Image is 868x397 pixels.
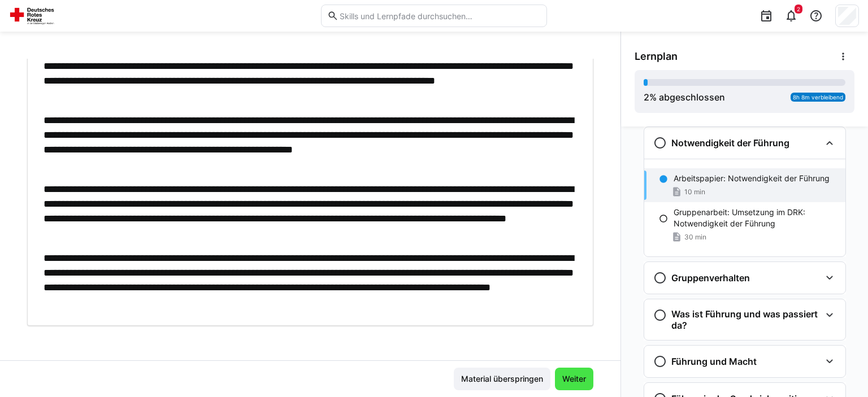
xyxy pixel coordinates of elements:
[338,11,541,21] input: Skills und Lernpfade durchsuchen…
[797,6,800,12] span: 2
[459,373,545,385] span: Material überspringen
[561,373,588,385] span: Weiter
[555,368,593,390] button: Weiter
[684,187,705,197] span: 10 min
[793,94,843,101] span: 8h 8m verbleibend
[674,207,836,229] p: Gruppenarbeit: Umsetzung im DRK: Notwendigkeit der Führung
[635,50,678,63] span: Lernplan
[671,272,750,283] h3: Gruppenverhalten
[671,137,789,149] h3: Notwendigkeit der Führung
[684,233,706,242] span: 30 min
[644,91,649,103] span: 2
[671,308,821,331] h3: Was ist Führung und was passiert da?
[644,90,725,104] div: % abgeschlossen
[454,368,550,390] button: Material überspringen
[674,173,830,184] p: Arbeitspapier: Notwendigkeit der Führung
[671,356,757,367] h3: Führung und Macht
